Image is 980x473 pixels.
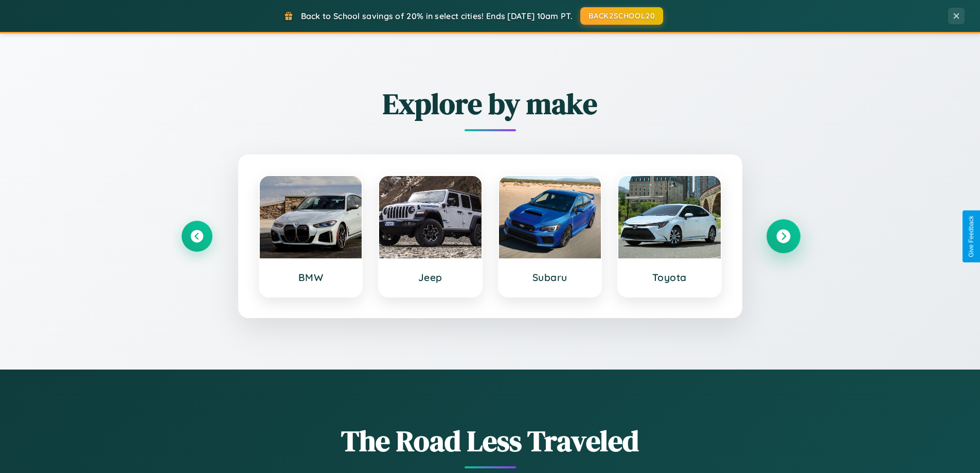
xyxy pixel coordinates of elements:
[509,271,591,284] h3: Subaru
[968,216,975,257] div: Give Feedback
[182,84,799,124] h2: Explore by make
[182,421,799,461] h1: The Road Less Traveled
[629,271,710,284] h3: Toyota
[270,271,352,284] h3: BMW
[389,271,471,284] h3: Jeep
[301,11,573,21] span: Back to School savings of 20% in select cities! Ends [DATE] 10am PT.
[580,7,663,25] button: BACK2SCHOOL20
